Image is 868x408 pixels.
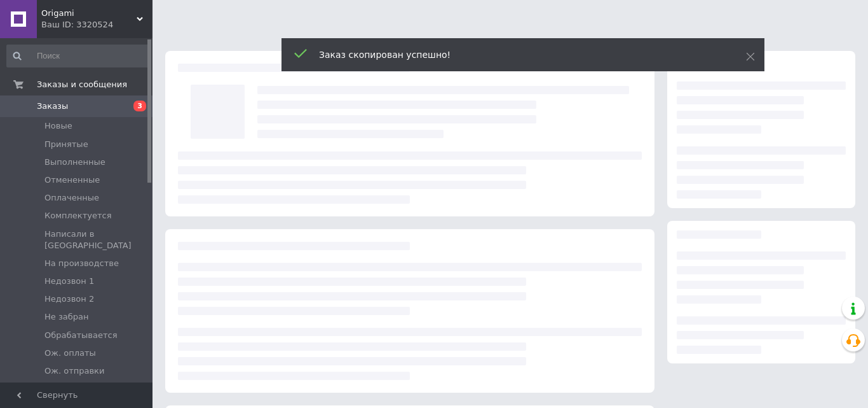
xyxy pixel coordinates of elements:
span: Ож. оплаты [44,348,96,359]
span: Заказы и сообщения [37,79,127,90]
div: Заказ скопирован успешно! [319,48,714,61]
span: Выполненные [44,157,105,168]
div: Ваш ID: 3320524 [41,19,153,31]
span: Не забран [44,311,89,323]
span: 3 [133,101,146,111]
span: Недозвон 1 [44,276,94,287]
span: Отмененные [44,174,100,186]
span: Новые [44,120,72,132]
input: Поиск [6,45,150,67]
span: На производстве [44,258,119,269]
span: Недозвон 2 [44,293,94,305]
span: Обрабатывается [44,330,117,341]
span: Origami [41,8,137,19]
span: Оплаченные [44,192,99,204]
span: Ож. отправки [44,365,104,377]
span: Принятые [44,139,88,150]
span: Комплектуется [44,210,111,222]
span: Заказы [37,101,68,112]
span: Написали в [GEOGRAPHIC_DATA] [44,229,149,251]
